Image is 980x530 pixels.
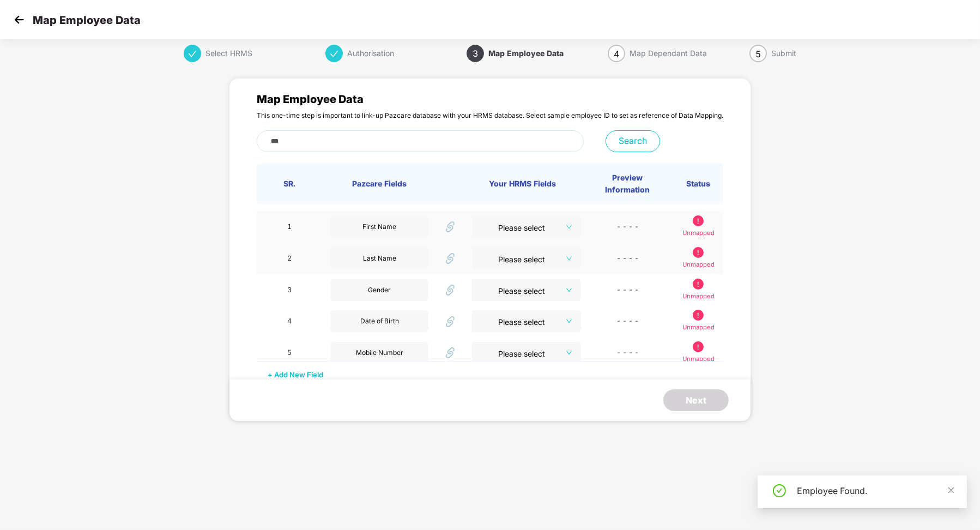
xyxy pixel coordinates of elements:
[947,486,955,494] span: close
[581,163,674,204] th: Preview Information
[330,248,428,269] div: Last Name
[682,323,715,333] p: Unmapped
[446,347,455,358] img: Un-Mapped Icon
[330,310,428,332] div: Date of Birth
[330,216,428,238] div: First Name
[682,260,715,270] p: Unmapped
[630,45,707,62] div: Map Dependant Data
[257,337,322,369] td: 5
[693,247,704,258] img: svg+xml;base64,PHN2ZyB4bWxucz0iaHR0cDovL3d3dy53My5vcmcvMjAwMC9zdmciIHdpZHRoPSIxOS45OTkiIGhlaWdodD...
[330,50,338,58] span: check
[257,362,723,379] div: + Add New Field
[682,228,715,238] p: Unmapped
[257,105,723,119] p: This one-time step is important to link-up Pazcare database with your HRMS database. Select sampl...
[446,316,455,327] img: Un-Mapped Icon
[606,130,660,152] button: Search
[682,292,715,302] p: Unmapped
[488,45,564,62] div: Map Employee Data
[322,163,437,204] th: Pazcare Fields
[581,274,674,306] td: - - - -
[693,279,704,290] img: svg+xml;base64,PHN2ZyB4bWxucz0iaHR0cDovL3d3dy53My5vcmcvMjAwMC9zdmciIHdpZHRoPSIxOS45OTkiIGhlaWdodD...
[473,48,478,59] span: 3
[614,49,619,59] span: 4
[257,243,322,274] td: 2
[205,45,252,62] div: Select HRMS
[682,354,715,364] p: Unmapped
[674,163,723,204] th: Status
[33,14,141,27] p: Map Employee Data
[446,221,455,232] img: Un-Mapped Icon
[446,253,455,264] img: Un-Mapped Icon
[693,215,704,226] img: svg+xml;base64,PHN2ZyB4bWxucz0iaHR0cDovL3d3dy53My5vcmcvMjAwMC9zdmciIHdpZHRoPSIxOS45OTkiIGhlaWdodD...
[581,211,674,243] td: - - - -
[257,211,322,243] td: 1
[771,45,796,62] div: Submit
[330,279,428,301] div: Gender
[581,243,674,274] td: - - - -
[188,50,197,58] span: check
[463,163,581,204] th: Your HRMS Fields
[693,341,704,352] img: svg+xml;base64,PHN2ZyB4bWxucz0iaHR0cDovL3d3dy53My5vcmcvMjAwMC9zdmciIHdpZHRoPSIxOS45OTkiIGhlaWdodD...
[773,484,786,497] span: check-circle
[581,337,674,369] td: - - - -
[257,274,322,306] td: 3
[330,342,428,364] div: Mobile Number
[11,11,27,28] img: svg+xml;base64,PHN2ZyB4bWxucz0iaHR0cDovL3d3dy53My5vcmcvMjAwMC9zdmciIHdpZHRoPSIzMCIgaGVpZ2h0PSIzMC...
[257,305,322,337] td: 4
[581,305,674,337] td: - - - -
[663,389,729,411] button: Next
[347,45,394,62] div: Authorisation
[257,163,322,204] th: SR.
[257,93,364,106] span: Map Employee Data
[797,484,954,497] div: Employee Found.
[446,285,455,296] img: Un-Mapped Icon
[693,310,704,321] img: svg+xml;base64,PHN2ZyB4bWxucz0iaHR0cDovL3d3dy53My5vcmcvMjAwMC9zdmciIHdpZHRoPSIxOS45OTkiIGhlaWdodD...
[755,49,761,59] span: 5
